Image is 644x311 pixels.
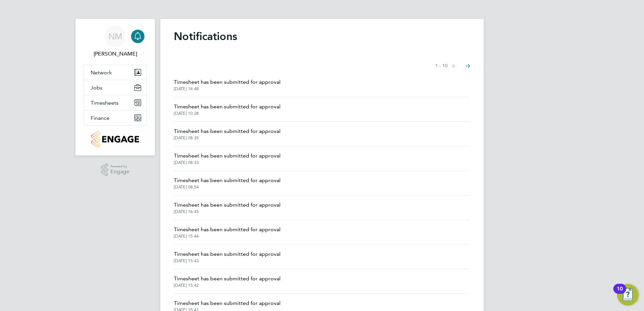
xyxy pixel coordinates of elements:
span: Jobs [91,84,102,91]
span: [DATE] 10:28 [174,111,281,116]
span: [DATE] 08:54 [174,184,281,190]
h1: Notifications [174,30,470,43]
span: [DATE] 08:33 [174,160,281,165]
span: Timesheet has been submitted for approval [174,250,281,258]
span: Timesheet has been submitted for approval [174,78,281,86]
button: Timesheets [84,95,147,110]
span: Network [91,69,112,76]
span: Timesheet has been submitted for approval [174,176,281,184]
a: Timesheet has been submitted for approval[DATE] 15:42 [174,275,281,288]
button: Open Resource Center, 10 new notifications [617,284,639,306]
span: [DATE] 16:45 [174,209,281,214]
span: [DATE] 14:48 [174,86,281,92]
nav: Select page of notifications list [435,59,470,73]
a: Timesheet has been submitted for approval[DATE] 08:54 [174,176,281,190]
span: 1 - 10 [435,63,448,69]
a: Timesheet has been submitted for approval[DATE] 08:35 [174,127,281,141]
span: [DATE] 08:35 [174,135,281,141]
span: Naomi Mutter [84,50,147,58]
span: Engage [110,169,129,175]
a: Timesheet has been submitted for approval[DATE] 08:33 [174,152,281,165]
button: Network [84,65,147,80]
span: Timesheet has been submitted for approval [174,152,281,160]
a: Timesheet has been submitted for approval[DATE] 10:28 [174,103,281,116]
span: NM [108,32,122,41]
span: Timesheet has been submitted for approval [174,275,281,283]
span: Timesheet has been submitted for approval [174,127,281,135]
span: [DATE] 15:42 [174,283,281,288]
span: Finance [91,115,109,121]
span: [DATE] 15:43 [174,258,281,264]
a: NM[PERSON_NAME] [84,26,147,58]
span: Timesheet has been submitted for approval [174,226,281,234]
div: 10 [617,289,623,298]
a: Powered byEngage [101,164,130,176]
span: Timesheet has been submitted for approval [174,103,281,111]
nav: Main navigation [75,19,155,155]
a: Timesheet has been submitted for approval[DATE] 16:45 [174,201,281,214]
img: countryside-properties-logo-retina.png [91,131,139,147]
span: [DATE] 15:44 [174,234,281,239]
a: Timesheet has been submitted for approval[DATE] 15:44 [174,226,281,239]
button: Jobs [84,80,147,95]
a: Timesheet has been submitted for approval[DATE] 15:43 [174,250,281,264]
a: Go to home page [84,131,147,147]
button: Finance [84,110,147,125]
span: Timesheet has been submitted for approval [174,299,281,307]
span: Timesheets [91,100,119,106]
a: Timesheet has been submitted for approval[DATE] 14:48 [174,78,281,92]
span: Timesheet has been submitted for approval [174,201,281,209]
span: Powered by [110,164,129,169]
